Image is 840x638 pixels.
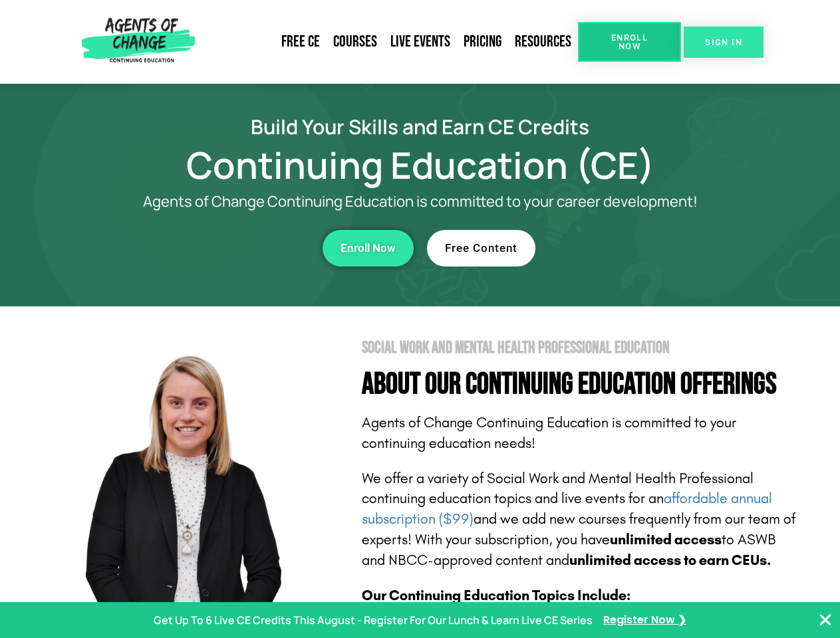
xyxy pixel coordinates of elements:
a: SIGN IN [684,27,764,58]
nav: Menu [200,27,578,57]
b: unlimited access [610,531,722,548]
span: Enroll Now [341,243,396,254]
a: Free CE [275,27,327,57]
b: Our Continuing Education Topics Include: [362,587,630,604]
span: Agents of Change Continuing Education is committed to your continuing education needs! [362,414,736,452]
p: Agents of Change Continuing Education is committed to your career development! [94,193,746,210]
a: Pricing [457,27,508,57]
span: Free Content [445,243,517,254]
a: Enroll Now [578,22,681,62]
b: unlimited access to earn CEUs. [569,552,771,569]
span: SIGN IN [705,38,742,47]
h4: About Our Continuing Education Offerings [362,370,799,399]
a: Courses [327,27,384,57]
a: Enroll Now [323,230,414,266]
a: Free Content [427,230,535,266]
h2: Social Work and Mental Health Professional Education [362,340,799,356]
p: Get Up To 6 Live CE Credits This August - Register For Our Lunch & Learn Live CE Series [154,611,593,630]
a: Register Now ❯ [603,611,686,630]
h1: Continuing Education (CE) [41,150,799,180]
a: Live Events [384,27,457,57]
h2: Build Your Skills and Earn CE Credits [41,117,799,136]
p: We offer a variety of Social Work and Mental Health Professional continuing education topics and ... [362,469,799,571]
a: Resources [508,27,578,57]
button: Close Banner [817,612,833,628]
span: Enroll Now [599,33,660,51]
